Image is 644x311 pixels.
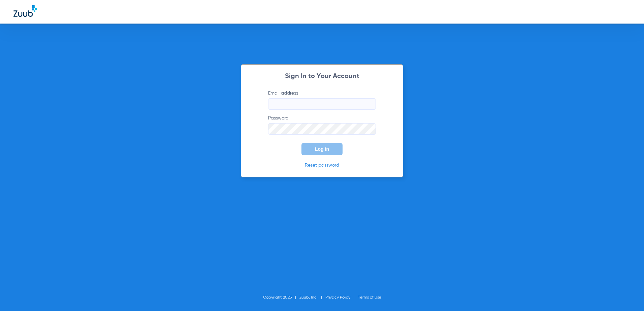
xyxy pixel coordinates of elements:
label: Email address [268,90,376,110]
iframe: Chat Widget [610,279,644,311]
button: Log In [301,143,343,155]
img: Zuub Logo [13,5,37,17]
a: Reset password [305,163,339,168]
a: Terms of Use [358,296,381,300]
label: Password [268,115,376,135]
li: Copyright 2025 [263,294,299,301]
input: Email address [268,98,376,110]
span: Log In [315,146,329,152]
input: Password [268,123,376,135]
li: Zuub, Inc. [299,294,325,301]
a: Privacy Policy [325,296,350,300]
h2: Sign In to Your Account [258,73,386,80]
